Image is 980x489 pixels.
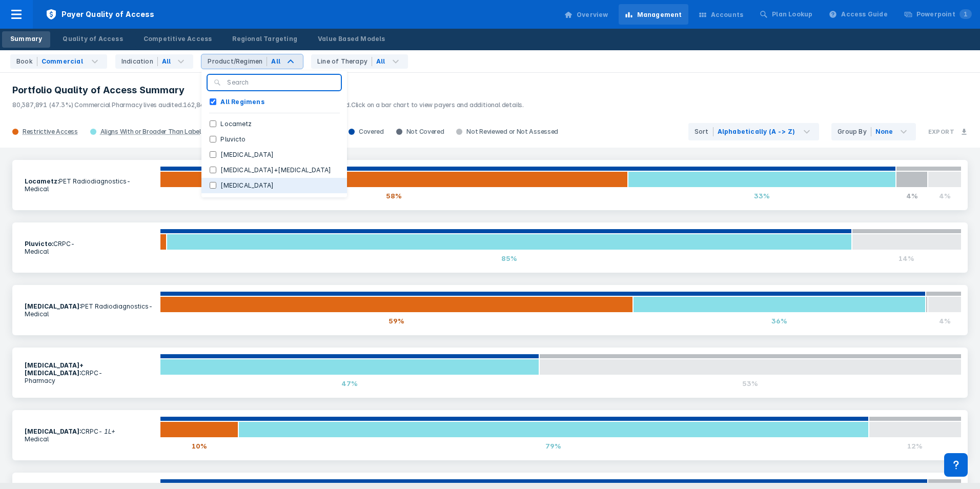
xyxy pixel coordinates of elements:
[318,34,385,44] div: Value Based Models
[12,222,968,273] a: Pluvicto:CRPC-Medical85%14%
[896,188,928,204] div: 4%
[216,97,268,107] label: All Regimens
[692,4,750,25] a: Accounts
[160,188,628,204] div: 58%
[12,101,183,109] span: 80,387,891 (47.3%) Commercial Pharmacy lives audited.
[539,375,962,392] div: 53%
[718,127,795,136] div: Alphabetically (A -> Z)
[208,57,267,66] div: Product/Regimen
[633,313,925,329] div: 36%
[12,348,968,398] a: [MEDICAL_DATA]+[MEDICAL_DATA]:CRPC-Pharmacy47%53%
[637,10,682,19] div: Management
[869,438,962,454] div: 12%
[852,250,962,267] div: 14%
[25,248,154,255] p: Medical
[216,166,335,175] label: [MEDICAL_DATA]+[MEDICAL_DATA]
[42,57,83,66] div: Commercial
[628,188,895,204] div: 33%
[25,185,154,193] p: Medical
[12,285,968,335] a: [MEDICAL_DATA]:PET Radiodiagnostics-Medical59%36%4%
[16,57,37,66] div: Book
[71,240,75,248] i: -
[271,57,280,66] div: All
[18,296,160,324] section: PET Radiodiagnostics
[100,128,201,136] div: Aligns With or Broader Than Label
[18,234,160,261] section: CRPC
[144,34,212,44] div: Competitive Access
[12,84,968,96] h3: Portfolio Quality of Access Summary
[390,128,451,136] div: Not Covered
[838,127,871,136] div: Group By
[25,240,53,248] b: Pluvicto :
[928,188,962,204] div: 4%
[376,57,385,66] div: All
[201,116,347,132] button: Locametz
[216,181,278,190] label: [MEDICAL_DATA]
[12,160,968,210] a: Locametz:PET Radiodiagnostics-Medical58%33%4%4%
[841,10,887,19] div: Access Guide
[18,421,160,449] section: CRPC
[558,4,615,25] a: Overview
[201,162,347,178] button: [MEDICAL_DATA]+[MEDICAL_DATA]
[232,34,297,44] div: Regional Targeting
[12,410,968,460] a: [MEDICAL_DATA]:CRPC- 1L+Medical10%79%12%
[135,31,220,48] a: Competitive Access
[216,119,256,129] label: Locametz
[216,150,278,159] label: [MEDICAL_DATA]
[922,122,974,141] button: Export
[711,10,744,19] div: Accounts
[916,10,972,19] div: Powerpoint
[162,57,171,66] div: All
[695,127,713,136] div: Sort
[25,177,59,185] b: Locametz :
[54,31,131,48] a: Quality of Access
[928,128,954,135] h3: Export
[127,177,131,185] i: -
[18,355,160,391] section: CRPC
[317,57,372,66] div: Line of Therapy
[342,128,390,136] div: Covered
[201,147,347,162] button: [MEDICAL_DATA]
[98,427,115,435] i: - 1L+
[160,438,238,454] div: 10%
[18,171,160,199] section: PET Radiodiagnostics
[310,31,394,48] a: Value Based Models
[25,377,154,384] p: Pharmacy
[149,302,153,310] i: -
[928,313,962,329] div: 4%
[875,127,893,136] div: None
[227,78,335,87] input: Search
[25,302,81,310] b: [MEDICAL_DATA] :
[25,310,154,318] p: Medical
[183,101,351,109] span: 162,847,488 (95.8%) Commercial Medical lives audited.
[25,427,81,435] b: [MEDICAL_DATA] :
[201,132,347,147] button: Pluvicto
[619,4,688,25] a: Management
[224,31,305,48] a: Regional Targeting
[450,128,564,136] div: Not Reviewed or Not Assessed
[577,10,608,19] div: Overview
[959,9,972,19] span: 1
[238,438,869,454] div: 79%
[167,250,852,267] div: 85%
[63,34,122,44] div: Quality of Access
[160,313,633,329] div: 59%
[201,178,347,193] button: [MEDICAL_DATA]
[351,101,524,109] span: Click on a bar chart to view payers and additional details.
[121,57,158,66] div: Indication
[25,361,84,377] b: [MEDICAL_DATA]+[MEDICAL_DATA] :
[23,128,78,136] div: Restrictive Access
[2,31,50,48] a: Summary
[160,375,539,392] div: 47%
[25,435,154,443] p: Medical
[98,369,103,377] i: -
[10,34,42,44] div: Summary
[944,453,968,477] div: Contact Support
[772,10,812,19] div: Plan Lookup
[201,94,347,110] button: All Regimens
[216,135,250,144] label: Pluvicto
